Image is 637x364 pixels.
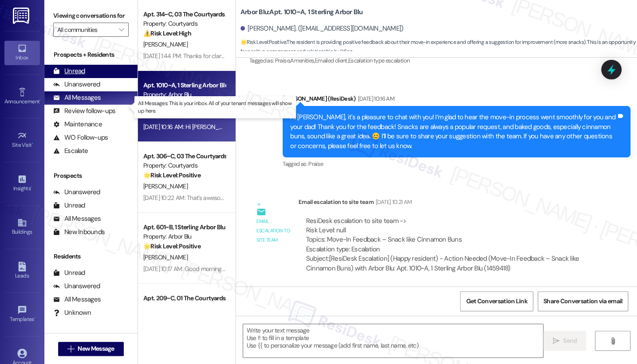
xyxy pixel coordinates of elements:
[283,157,630,170] div: Tagged as:
[53,282,100,291] div: Unanswered
[143,242,201,250] strong: 🌟 Risk Level: Positive
[306,254,590,273] div: Subject: [ResiDesk Escalation] (Happy resident) - Action Needed (Move-In Feedback – Snack like Ci...
[4,215,40,239] a: Buildings
[143,29,191,37] strong: ⚠️ Risk Level: High
[348,57,409,64] span: Escalation type escalation
[143,232,225,241] div: Property: Arbor Blu
[143,10,225,19] div: Apt. 314~C, 03 The Courtyards Apartments
[466,297,527,306] span: Get Conversation Link
[460,291,533,311] button: Get Conversation Link
[53,120,102,129] div: Maintenance
[143,90,225,99] div: Property: Arbor Blu
[306,216,590,254] div: ResiDesk escalation to site team -> Risk Level: null Topics: Move-In Feedback – Snack like Cinnam...
[374,197,412,207] div: [DATE] 10:21 AM
[57,23,114,37] input: All communities
[143,19,225,28] div: Property: Courtyards
[4,41,40,65] a: Inbox
[143,253,188,261] span: [PERSON_NAME]
[31,184,32,190] span: •
[53,106,115,116] div: Review follow-ups
[308,160,323,168] span: Praise
[4,172,40,196] a: Insights •
[44,171,138,180] div: Prospects
[53,268,85,278] div: Unread
[53,80,100,89] div: Unanswered
[53,227,105,237] div: New Inbounds
[143,171,201,179] strong: 🌟 Risk Level: Positive
[240,39,286,46] strong: 🌟 Risk Level: Positive
[53,308,91,317] div: Unknown
[53,201,85,210] div: Unread
[143,40,188,48] span: [PERSON_NAME]
[32,141,33,147] span: •
[240,8,363,17] b: Arbor Blu: Apt. 1010~A, 1 Sterling Arbor Blu
[53,93,101,102] div: All Messages
[78,344,114,353] span: New Message
[543,297,622,306] span: Share Conversation via email
[143,152,225,161] div: Apt. 306~C, 03 The Courtyards Apartments
[119,26,124,33] i: 
[53,133,108,142] div: WO Follow-ups
[290,57,315,64] span: Amenities ,
[143,161,225,170] div: Property: Courtyards
[44,50,138,59] div: Prospects + Residents
[143,223,225,232] div: Apt. 601~B, 1 Sterling Arbor Blu
[240,24,404,33] div: [PERSON_NAME]. ([EMAIL_ADDRESS][DOMAIN_NAME])
[44,252,138,261] div: Residents
[34,315,35,321] span: •
[315,57,348,64] span: Emailed client ,
[256,217,291,245] div: Email escalation to site team
[609,337,616,344] i: 
[563,336,577,345] span: Send
[53,9,129,23] label: Viewing conversations for
[283,94,630,106] div: [PERSON_NAME] (ResiDesk)
[58,342,124,356] button: New Message
[143,182,188,190] span: [PERSON_NAME]
[4,259,40,283] a: Leads
[553,337,559,344] i: 
[240,38,637,57] span: : The resident is providing positive feedback about their move-in experience and offering a sugge...
[53,67,85,76] div: Unread
[13,8,31,24] img: ResiDesk Logo
[249,54,597,67] div: Tagged as:
[275,57,290,64] span: Praise ,
[39,97,41,103] span: •
[356,94,394,103] div: [DATE] 10:16 AM
[299,197,597,210] div: Email escalation to site team
[4,302,40,326] a: Templates •
[543,331,586,351] button: Send
[53,214,101,223] div: All Messages
[67,345,74,352] i: 
[138,100,292,115] p: All Messages: This is your inbox. All of your tenant messages will show up here.
[290,113,616,151] div: Hi [PERSON_NAME], it's a pleasure to chat with you! I’m glad to hear the move-in process went smo...
[143,294,225,303] div: Apt. 209~C, 01 The Courtyards Apartments
[4,128,40,152] a: Site Visit •
[143,81,225,90] div: Apt. 1010~A, 1 Sterling Arbor Blu
[53,295,101,304] div: All Messages
[53,188,100,197] div: Unanswered
[53,146,88,156] div: Escalate
[538,291,628,311] button: Share Conversation via email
